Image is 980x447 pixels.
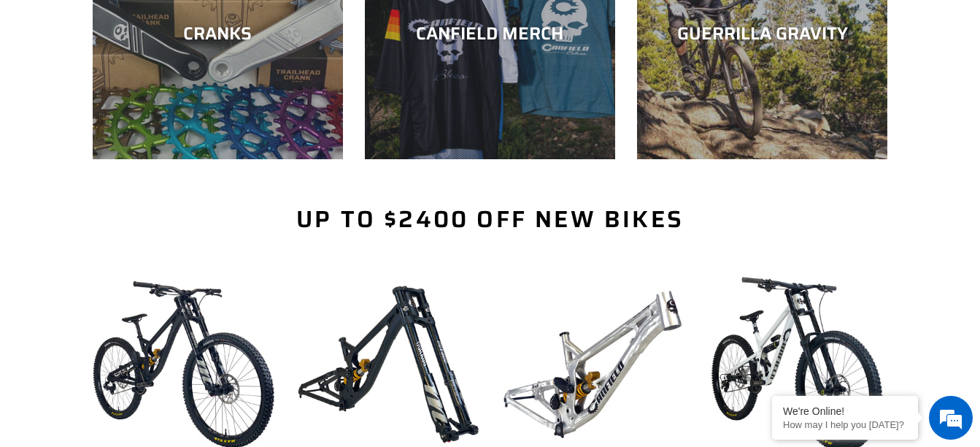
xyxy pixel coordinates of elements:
div: CRANKS [93,23,343,45]
div: We're Online! [783,405,907,417]
p: How may I help you today? [783,419,907,430]
div: CANFIELD MERCH [365,23,615,45]
h2: Up to $2400 Off New Bikes [93,205,888,233]
div: GUERRILLA GRAVITY [637,23,887,45]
